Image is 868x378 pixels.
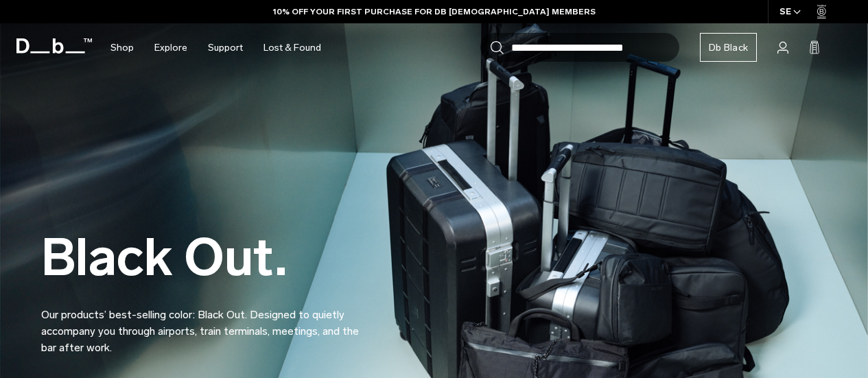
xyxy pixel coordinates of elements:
nav: Main Navigation [100,23,331,72]
a: Lost & Found [263,23,321,72]
p: Our products’ best-selling color: Black Out. Designed to quietly accompany you through airports, ... [41,290,371,356]
a: Db Black [700,33,757,62]
a: 10% OFF YOUR FIRST PURCHASE FOR DB [DEMOGRAPHIC_DATA] MEMBERS [273,5,596,18]
a: Shop [110,23,134,72]
h2: Black Out. [41,232,371,283]
a: Support [208,23,243,72]
a: Explore [154,23,187,72]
